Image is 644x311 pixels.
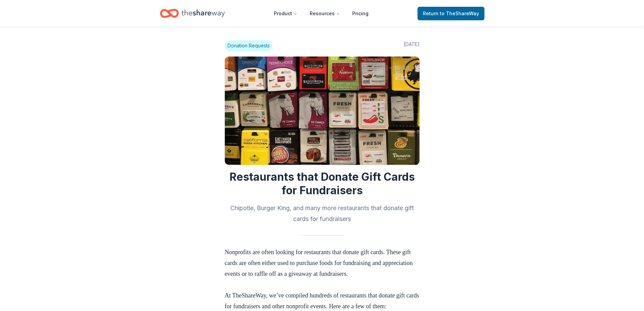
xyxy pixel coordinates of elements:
[160,5,225,21] a: Home
[225,40,272,51] span: Donation Requests
[225,170,420,197] h1: Restaurants that Donate Gift Cards for Fundraisers
[225,203,420,224] h2: Chipotle, Burger King, and many more restaurants that donate gift cards for fundraisers
[418,7,484,20] a: Returnto TheShareWay
[268,7,303,20] button: Product
[268,5,374,21] nav: Main
[225,57,420,165] img: Image for Restaurants that Donate Gift Cards for Fundraisers
[404,40,420,51] span: [DATE]
[440,10,479,16] span: to TheShareWay
[347,7,374,20] a: Pricing
[423,9,479,18] span: Return
[304,7,345,20] button: Resources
